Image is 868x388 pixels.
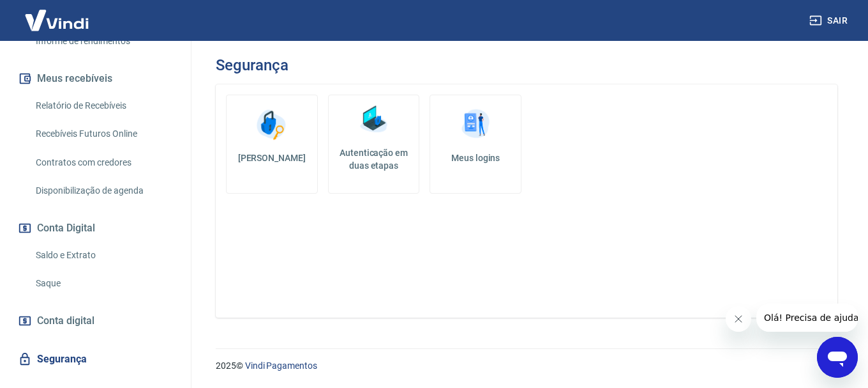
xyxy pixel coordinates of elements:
span: Conta digital [37,312,94,330]
a: Conta digital [15,307,176,335]
a: Disponibilização de agenda [31,178,176,204]
a: [PERSON_NAME] [226,95,318,194]
h5: Meus logins [440,151,511,164]
p: 2025 © [216,359,837,373]
iframe: Mensagem da empresa [756,304,858,332]
a: Contratos com credores [31,150,176,176]
h5: Autenticação em duas etapas [334,146,414,172]
button: Conta Digital [15,214,176,242]
a: Relatório de Recebíveis [31,93,176,119]
a: Meus logins [430,95,521,194]
a: Saque [31,270,176,297]
a: Saldo e Extrato [31,242,176,268]
a: Recebíveis Futuros Online [31,121,176,147]
iframe: Botão para abrir a janela de mensagens [817,337,858,378]
button: Meus recebíveis [15,65,176,93]
img: Meus logins [456,105,495,144]
h5: [PERSON_NAME] [237,151,307,164]
a: Autenticação em duas etapas [328,95,420,194]
span: Olá! Precisa de ajuda? [8,9,107,19]
a: Vindi Pagamentos [245,361,317,371]
img: Autenticação em duas etapas [354,100,393,139]
a: Segurança [15,345,176,373]
button: Sair [807,9,853,33]
iframe: Fechar mensagem [726,306,751,332]
h3: Segurança [216,56,288,74]
a: Informe de rendimentos [31,28,176,54]
img: Alterar senha [253,105,291,144]
img: Vindi [15,1,98,40]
